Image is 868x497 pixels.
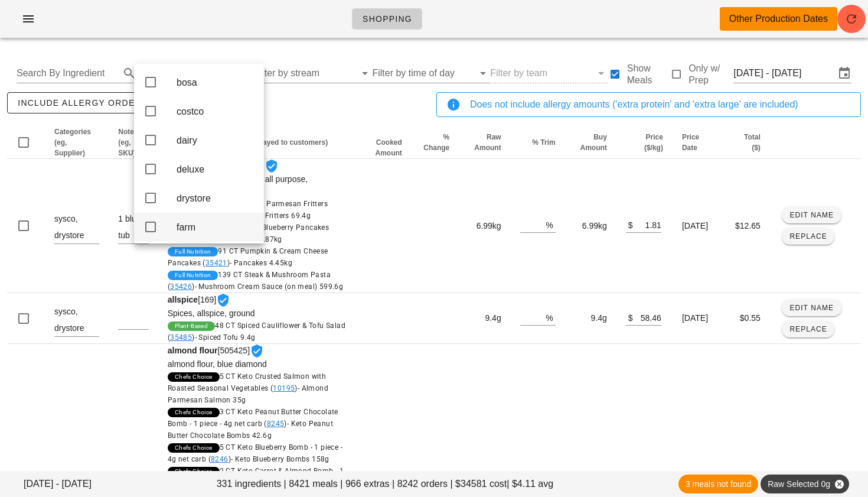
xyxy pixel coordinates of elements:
[175,443,213,453] span: Chefs Choice
[168,321,345,342] span: 48 CT Spiced Cauliflower & Tofu Salad ( )
[205,259,227,267] a: 35421
[175,271,211,280] span: Full Nutrition
[459,159,510,293] td: 6.99kg
[470,98,851,112] div: Does not include allergy amounts ('extra protein' and 'extra large' are included)
[195,282,344,291] span: - Mushroom Cream Sauce (on meal) 599.6g
[744,133,761,152] span: Total ($)
[507,477,553,491] span: | $4.11 avg
[54,128,91,157] span: Categories (eg, Supplier)
[720,126,769,159] th: Total ($): Not sorted. Activate to sort ascending.
[177,135,254,146] div: dairy
[626,217,633,232] div: $
[546,310,555,325] div: %
[782,321,834,337] button: Replace
[175,321,208,331] span: Plant-Based
[168,443,342,463] span: 5 CT Keto Blueberry Bomb - 1 piece - 4g net carb ( )
[565,293,616,344] td: 9.4g
[627,63,670,86] label: Show Meals
[211,455,229,463] a: 8246
[412,126,459,159] th: % Change: Not sorted. Activate to sort ascending.
[17,98,148,108] span: include allergy orders
[459,126,510,159] th: Raw Amount: Not sorted. Activate to sort ascending.
[644,133,663,152] span: Price ($/kg)
[177,193,254,204] div: drystore
[782,207,841,223] button: Edit Name
[729,12,828,26] div: Other Production Dates
[168,408,338,440] span: 3 CT Keto Peanut Butter Chocolate Bomb - 1 piece - 4g net carb ( )
[118,128,138,157] span: Notes (eg, SKU)
[177,77,254,88] div: bosa
[789,304,834,312] span: Edit Name
[168,346,218,355] strong: almond flour
[768,475,842,493] span: Raw Selected 0g
[782,228,834,245] button: Replace
[565,159,616,293] td: 6.99kg
[168,308,255,318] span: Spices, allspice, ground
[177,164,254,175] div: deluxe
[372,64,490,83] div: Filter by time of day
[168,372,328,404] span: 5 CT Keto Crusted Salmon with Roasted Seasonal Vegetables ( )
[686,475,751,493] span: 3 meals not found
[175,408,213,417] span: Chefs Choice
[362,14,412,24] span: Shopping
[177,222,254,233] div: farm
[789,211,834,219] span: Edit Name
[168,247,328,267] span: 91 CT Pumpkin & Cream Cheese Pancakes ( )
[626,310,633,325] div: $
[7,92,158,113] button: include allergy orders
[546,217,555,232] div: %
[168,467,344,487] span: 2 CT Keto Carrot & Almond Bomb - 1 piece - 4g net carb ( )
[361,126,412,159] th: Cooked Amount: Not sorted. Activate to sort ascending.
[673,159,720,293] td: [DATE]
[673,293,720,344] td: [DATE]
[352,8,422,30] a: Shopping
[175,372,213,382] span: Chefs Choice
[740,313,761,323] span: $0.55
[175,247,211,256] span: Full Nutrition
[673,126,720,159] th: Price Date: Not sorted. Activate to sort ascending.
[175,467,213,476] span: Chefs Choice
[195,333,256,342] span: - Spiced Tofu 9.4g
[735,221,761,230] span: $12.65
[177,106,254,117] div: costco
[532,138,555,147] span: % Trim
[782,300,841,316] button: Edit Name
[580,133,607,152] span: Buy Amount
[254,64,373,83] div: Filter by stream
[682,133,699,152] span: Price Date
[170,333,192,342] a: 35485
[834,479,844,489] button: Close
[474,133,501,152] span: Raw Amount
[168,359,267,369] span: almond flour, blue diamond
[168,271,343,291] span: 139 CT Steak & Mushroom Pasta ( )
[168,295,351,343] span: [169]
[168,295,198,304] strong: allspice
[231,455,329,463] span: - Keto Blueberry Bombs 158g
[616,126,673,159] th: Price ($/kg): Not sorted. Activate to sort ascending.
[511,126,565,159] th: % Trim: Not sorted. Activate to sort ascending.
[267,420,285,428] a: 8245
[789,232,827,241] span: Replace
[376,138,402,157] span: Cooked Amount
[273,384,295,392] a: 10195
[565,126,616,159] th: Buy Amount: Not sorted. Activate to sort ascending.
[45,126,109,159] th: Categories (eg, Supplier): Not sorted. Activate to sort ascending.
[230,259,292,267] span: - Pancakes 4.45kg
[109,126,158,159] th: Notes (eg, SKU): Not sorted. Activate to sort ascending.
[688,63,733,86] label: Only w/ Prep
[170,282,192,291] a: 35426
[459,293,510,344] td: 9.4g
[789,325,827,333] span: Replace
